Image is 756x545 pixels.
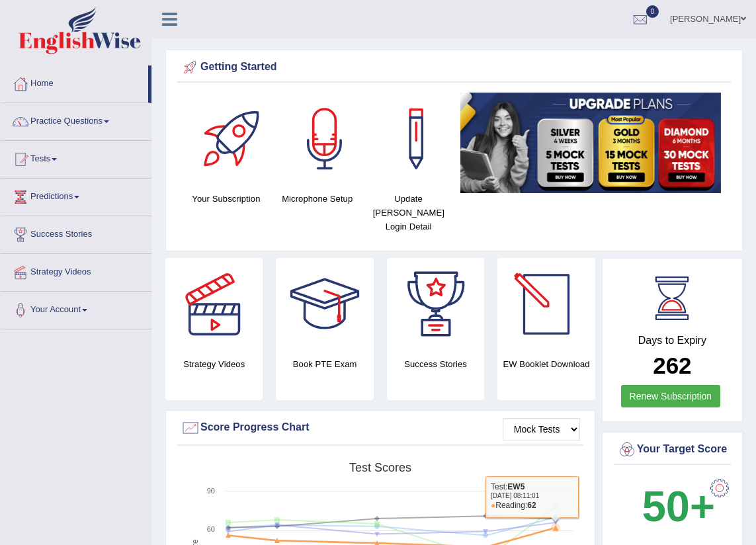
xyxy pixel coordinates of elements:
h4: Microphone Setup [278,192,357,206]
a: Home [1,65,148,99]
div: Score Progress Chart [181,418,580,438]
h4: Book PTE Exam [276,357,373,371]
h4: Update [PERSON_NAME] Login Detail [370,192,448,233]
div: Your Target Score [617,440,728,460]
div: Getting Started [181,58,728,77]
a: Your Account [1,292,151,325]
text: 90 [207,487,215,495]
text: 60 [207,525,215,533]
h4: EW Booklet Download [497,357,595,371]
a: Renew Subscription [621,385,721,407]
a: Strategy Videos [1,254,151,287]
img: small5.jpg [460,93,721,193]
a: Success Stories [1,216,151,249]
a: Predictions [1,179,151,212]
b: 50+ [642,482,715,530]
b: 262 [653,353,691,378]
h4: Strategy Videos [165,357,263,371]
h4: Your Subscription [187,192,265,206]
h4: Success Stories [387,357,484,371]
h4: Days to Expiry [617,335,728,347]
span: 0 [646,5,659,18]
a: Practice Questions [1,103,151,136]
tspan: Test scores [349,461,411,474]
a: Tests [1,141,151,174]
